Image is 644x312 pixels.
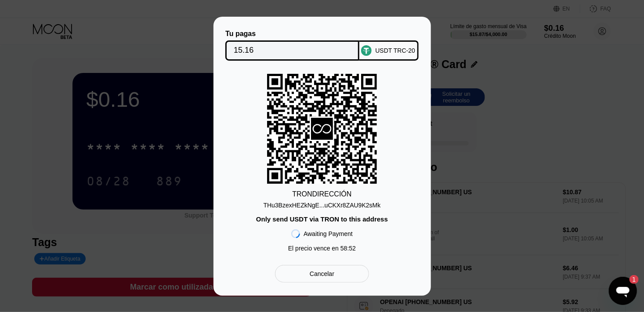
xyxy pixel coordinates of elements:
span: 58 : 52 [340,245,356,252]
div: Tu pagas [225,30,359,38]
div: Cancelar [310,270,334,278]
iframe: Botón para iniciar la ventana de mensajería, 1 mensaje sin leer [609,277,637,305]
div: El precio vence en [288,245,356,252]
div: Tu pagasUSDT TRC-20 [227,30,418,61]
div: USDT TRC-20 [375,47,415,54]
div: THu3BzexHEZkNgE...uCKXr8ZAU9K2sMk [264,202,381,209]
div: Only send USDT via TRON to this address [256,215,388,223]
div: Cancelar [275,265,369,283]
div: TRON DIRECCIÓN [292,190,351,198]
iframe: Número de mensajes sin leer [621,275,639,284]
div: THu3BzexHEZkNgE...uCKXr8ZAU9K2sMk [264,198,381,209]
div: Awaiting Payment [304,230,353,237]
